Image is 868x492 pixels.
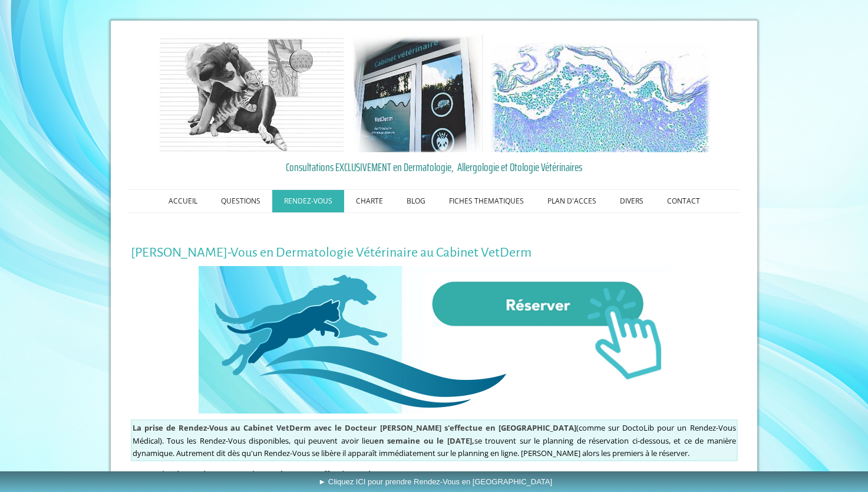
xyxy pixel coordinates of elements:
a: ACCUEIL [157,190,209,212]
span: sur DoctoLib pour un Rendez-Vous Médical). Tous les Rendez-Vous disponibles, qui peuvent avoir lieu [133,422,736,446]
a: CONTACT [655,190,712,212]
strong: La prise de Rendez-Vous au Cabinet VetDerm avec le Docteur [PERSON_NAME] s'effectue en [GEOGRAPHI... [133,422,576,433]
a: DIVERS [608,190,655,212]
span: ► Cliquez ICI pour prendre Rendez-Vous en [GEOGRAPHIC_DATA] [318,477,552,486]
span: (comme [133,422,605,433]
a: PLAN D'ACCES [536,190,608,212]
span: en semaine ou le [DATE], [374,435,474,446]
img: Rendez-Vous en Ligne au Cabinet VetDerm [199,266,670,414]
a: FICHES THEMATIQUES [437,190,536,212]
a: BLOG [395,190,437,212]
a: RENDEZ-VOUS [272,190,344,212]
span: Cette p [131,468,437,479]
a: CHARTE [344,190,395,212]
h1: [PERSON_NAME]-Vous en Dermatologie Vétérinaire au Cabinet VetDerm [131,245,738,260]
a: Consultations EXCLUSIVEMENT en Dermatologie, Allergologie et Otologie Vétérinaires [131,158,738,176]
a: QUESTIONS [209,190,272,212]
span: rise de Rendez-Vous en Ligne présente en effet de nombreux avantages : [159,468,437,479]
